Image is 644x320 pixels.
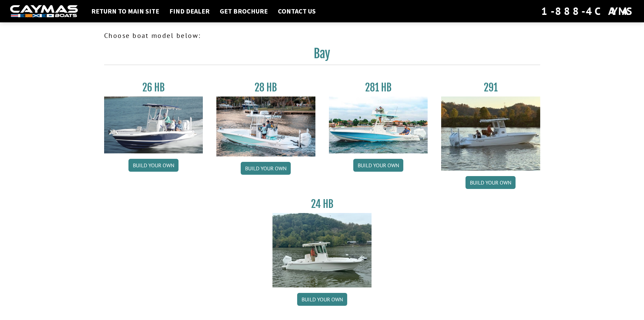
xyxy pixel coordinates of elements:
a: Find Dealer [166,7,213,16]
h3: 26 HB [104,81,203,94]
img: 26_new_photo_resized.jpg [104,97,203,153]
a: Contact Us [275,7,319,16]
img: white-logo-c9c8dbefe5ff5ceceb0f0178aa75bf4bb51f6bca0971e226c86eb53dfe498488.png [10,5,78,18]
h3: 291 [441,81,540,94]
h2: Bay [104,46,540,65]
a: Build your own [241,162,291,175]
a: Build your own [466,176,516,189]
h3: 24 HB [272,198,372,210]
h3: 281 HB [329,81,428,94]
img: 28-hb-twin.jpg [329,97,428,153]
a: Get Brochure [216,7,271,16]
img: 24_HB_thumbnail.jpg [272,213,372,287]
p: Choose boat model below: [104,30,540,41]
img: 291_Thumbnail.jpg [441,97,540,171]
h3: 28 HB [216,81,315,94]
a: Build your own [128,159,178,172]
img: 28_hb_thumbnail_for_caymas_connect.jpg [216,97,315,156]
div: 1-888-4CAYMAS [541,4,634,19]
a: Build your own [297,293,347,306]
a: Build your own [353,159,403,172]
a: Return to main site [88,7,163,16]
